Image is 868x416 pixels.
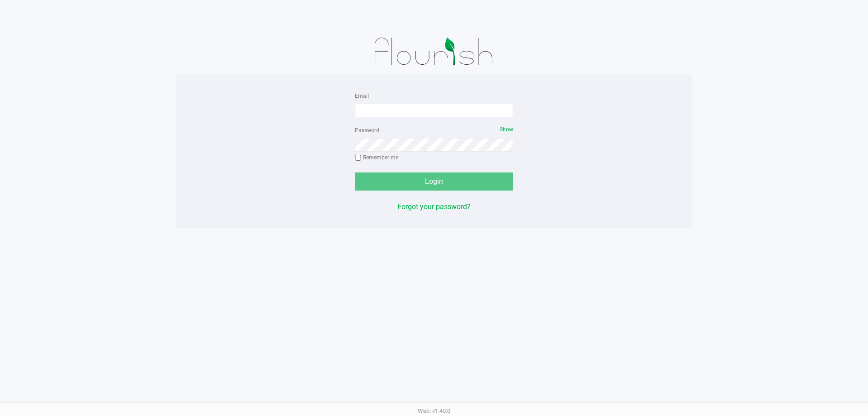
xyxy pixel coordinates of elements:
label: Email [355,92,369,100]
button: Forgot your password? [397,201,471,212]
span: Show [500,126,513,133]
label: Password [355,126,379,134]
input: Remember me [355,155,361,161]
span: Web: v1.40.0 [418,407,450,414]
label: Remember me [355,153,398,162]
